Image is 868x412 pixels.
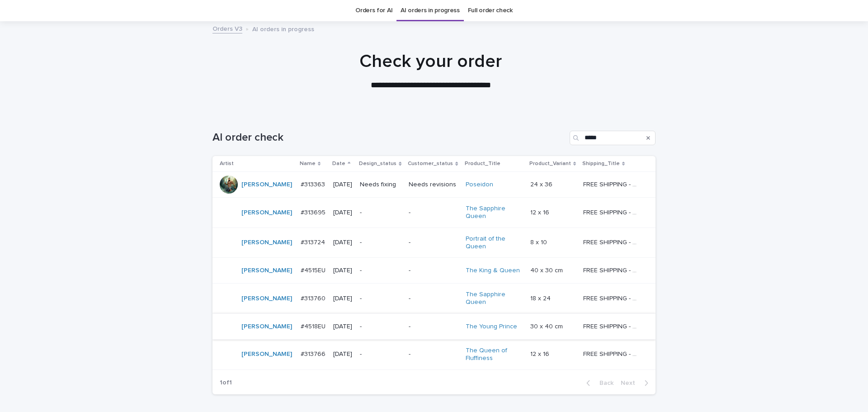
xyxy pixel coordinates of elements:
[333,295,353,303] p: [DATE]
[241,267,292,275] a: [PERSON_NAME]
[530,293,552,303] p: 18 x 24
[466,267,520,275] a: The King & Queen
[360,239,401,246] p: -
[212,284,656,314] tr: [PERSON_NAME] #313760#313760 [DATE]--The Sapphire Queen 18 x 2418 x 24 FREE SHIPPING - preview in...
[212,131,566,144] h1: AI order check
[333,323,353,331] p: [DATE]
[409,350,458,358] p: -
[465,159,500,169] p: Product_Title
[212,258,656,284] tr: [PERSON_NAME] #4515EU#4515EU [DATE]--The King & Queen 40 x 30 cm40 x 30 cm FREE SHIPPING - previe...
[359,159,396,169] p: Design_status
[212,313,656,339] tr: [PERSON_NAME] #4518EU#4518EU [DATE]--The Young Prince 30 x 40 cm30 x 40 cm FREE SHIPPING - previe...
[466,323,517,331] a: The Young Prince
[583,321,642,331] p: FREE SHIPPING - preview in 1-2 business days, after your approval delivery will take 5-10 busines...
[360,350,401,358] p: -
[530,237,549,246] p: 8 x 10
[409,295,458,303] p: -
[583,265,642,275] p: FREE SHIPPING - preview in 1-2 business days, after your approval delivery will take 6-10 busines...
[333,181,353,189] p: [DATE]
[466,181,493,189] a: Poseidon
[360,181,401,189] p: Needs fixing
[594,380,613,386] span: Back
[530,179,554,189] p: 24 x 36
[583,293,642,303] p: FREE SHIPPING - preview in 1-2 business days, after your approval delivery will take 5-10 b.d.
[583,207,642,217] p: FREE SHIPPING - preview in 1-2 business days, after your approval delivery will take 5-10 b.d.
[209,51,652,72] h1: Check your order
[333,239,353,246] p: [DATE]
[360,295,401,303] p: -
[241,323,292,331] a: [PERSON_NAME]
[212,198,656,228] tr: [PERSON_NAME] #313695#313695 [DATE]--The Sapphire Queen 12 x 1612 x 16 FREE SHIPPING - preview in...
[408,159,453,169] p: Customer_status
[301,293,327,303] p: #313760
[241,181,292,189] a: [PERSON_NAME]
[301,207,327,217] p: #313695
[241,209,292,217] a: [PERSON_NAME]
[530,207,551,217] p: 12 x 16
[332,159,345,169] p: Date
[583,349,642,358] p: FREE SHIPPING - preview in 1-2 business days, after your approval delivery will take 5-10 b.d.
[530,321,565,331] p: 30 x 40 cm
[252,24,314,33] p: AI orders in progress
[466,291,522,306] a: The Sapphire Queen
[220,159,234,169] p: Artist
[409,267,458,275] p: -
[409,323,458,331] p: -
[212,339,656,369] tr: [PERSON_NAME] #313766#313766 [DATE]--The Queen of Fluffiness 12 x 1612 x 16 FREE SHIPPING - previ...
[301,237,327,246] p: #313724
[360,267,401,275] p: -
[241,295,292,303] a: [PERSON_NAME]
[333,267,353,275] p: [DATE]
[241,239,292,246] a: [PERSON_NAME]
[583,179,642,189] p: FREE SHIPPING - preview in 1-2 business days, after your approval delivery will take 5-10 b.d.
[360,323,401,331] p: -
[529,159,571,169] p: Product_Variant
[409,239,458,246] p: -
[333,350,353,358] p: [DATE]
[583,237,642,246] p: FREE SHIPPING - preview in 1-2 business days, after your approval delivery will take 5-10 b.d.
[212,23,242,33] a: Orders V3
[301,321,327,331] p: #4518EU
[212,172,656,198] tr: [PERSON_NAME] #313363#313363 [DATE]Needs fixingNeeds revisionsPoseidon 24 x 3624 x 36 FREE SHIPPI...
[466,235,522,251] a: Portrait of the Queen
[530,349,551,358] p: 12 x 16
[530,265,565,275] p: 40 x 30 cm
[241,350,292,358] a: [PERSON_NAME]
[360,209,401,217] p: -
[301,349,327,358] p: #313766
[300,159,316,169] p: Name
[621,380,641,386] span: Next
[212,227,656,258] tr: [PERSON_NAME] #313724#313724 [DATE]--Portrait of the Queen 8 x 108 x 10 FREE SHIPPING - preview i...
[570,131,656,145] input: Search
[466,205,522,220] a: The Sapphire Queen
[409,181,458,189] p: Needs revisions
[582,159,620,169] p: Shipping_Title
[579,379,617,387] button: Back
[466,347,522,362] a: The Queen of Fluffiness
[212,372,239,394] p: 1 of 1
[301,179,327,189] p: #313363
[301,265,327,275] p: #4515EU
[409,209,458,217] p: -
[617,379,656,387] button: Next
[333,209,353,217] p: [DATE]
